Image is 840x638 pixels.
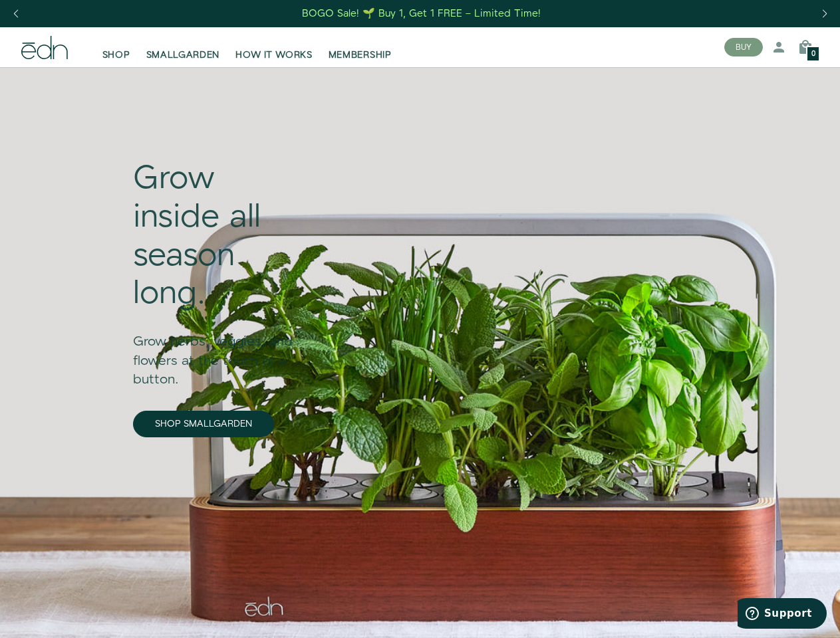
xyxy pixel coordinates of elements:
[133,314,307,389] div: Grow herbs, veggies, and flowers at the touch of a button.
[329,49,392,62] span: MEMBERSHIP
[301,3,542,24] a: BOGO Sale! 🌱 Buy 1, Get 1 FREE – Limited Time!
[724,38,763,56] button: BUY
[811,51,815,58] span: 0
[738,598,827,631] iframe: Opens a widget where you can find more information
[133,160,307,313] div: Grow inside all season long.
[227,33,320,62] a: HOW IT WORKS
[138,33,228,62] a: SMALLGARDEN
[102,49,130,62] span: SHOP
[302,7,541,21] div: BOGO Sale! 🌱 Buy 1, Get 1 FREE – Limited Time!
[235,49,312,62] span: HOW IT WORKS
[146,49,220,62] span: SMALLGARDEN
[133,411,274,437] a: SHOP SMALLGARDEN
[321,33,400,62] a: MEMBERSHIP
[94,33,138,62] a: SHOP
